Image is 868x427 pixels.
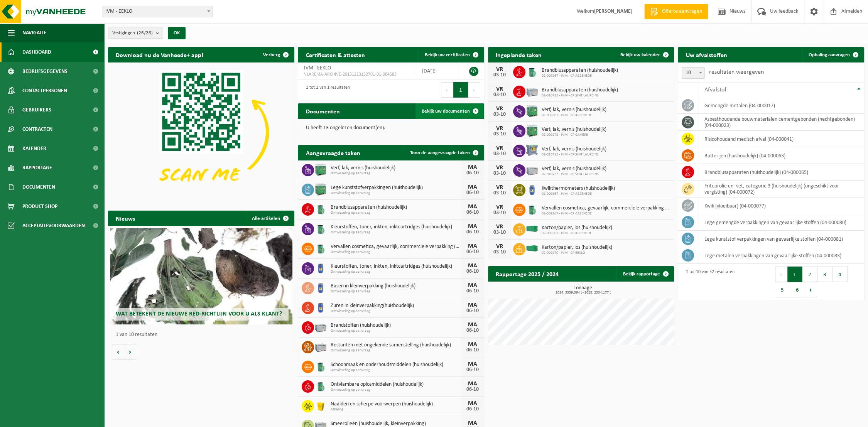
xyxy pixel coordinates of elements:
[492,66,507,73] div: VR
[419,47,483,62] a: Bekijk uw certificaten
[314,399,327,412] img: LP-SB-00050-HPE-22
[492,171,507,176] div: 03-10
[614,47,673,62] a: Bekijk uw kalender
[542,251,612,255] span: 02-009270 - IVM - CP EEKLO
[465,289,480,294] div: 06-10
[492,151,507,157] div: 03-10
[465,184,480,190] div: MA
[682,266,734,298] div: 1 tot 10 van 52 resultaten
[330,401,461,407] span: Naalden en scherpe voorwerpen (huishoudelijk)
[465,367,480,373] div: 06-10
[330,348,461,353] span: Omwisseling op aanvraag
[422,109,470,114] span: Bekijk uw documenten
[660,8,704,15] span: Offerte aanvragen
[330,230,461,235] span: Omwisseling op aanvraag
[492,250,507,255] div: 03-10
[492,204,507,210] div: VR
[620,52,660,57] span: Bekijk uw kalender
[698,197,864,214] td: kwik (vloeibaar) (04-000077)
[298,103,347,118] h2: Documenten
[330,204,461,211] span: Brandblusapparaten (huishoudelijk)
[108,47,211,62] h2: Download nu de Vanheede+ app!
[102,6,213,17] span: IVM - EEKLO
[116,332,290,338] p: 1 van 10 resultaten
[314,222,327,235] img: PB-OT-0200-MET-00-02
[416,62,458,79] td: [DATE]
[330,263,461,270] span: Kleurstoffen, toner, inkten, inktcartridges (huishoudelijk)
[246,211,294,226] a: Alle artikelen
[542,87,618,93] span: Brandblusapparaten (huishoudelijk)
[492,210,507,216] div: 03-10
[314,261,327,274] img: PB-OT-0120-HPE-00-02
[678,47,735,62] h2: Uw afvalstoffen
[330,381,461,388] span: Ontvlambare oplosmiddelen (huishoudelijk)
[698,147,864,164] td: batterijen (huishoudelijk) (04-000063)
[108,27,163,39] button: Vestigingen(26/26)
[790,282,805,297] button: 6
[682,67,705,79] span: 10
[492,243,507,250] div: VR
[22,158,52,177] span: Rapportage
[137,30,153,35] count: (26/26)
[492,191,507,196] div: 03-10
[330,362,461,368] span: Schoonmaak en onderhoudsmiddelen (huishoudelijk)
[525,203,539,216] img: PB-OT-0200-MET-00-02
[833,267,848,282] button: 4
[465,164,480,170] div: MA
[330,303,461,309] span: Zuren in kleinverpakking(huishoudelijk)
[465,348,480,353] div: 06-10
[22,81,67,100] span: Contactpersonen
[22,216,85,235] span: Acceptatievoorwaarden
[542,211,670,216] span: 02-009267 - IVM - CP ASSENEDE
[314,379,327,392] img: PB-OT-0200-MET-00-02
[22,177,55,197] span: Documenten
[263,52,280,57] span: Verberg
[465,302,480,308] div: MA
[525,183,539,196] img: PB-OT-0120-HPE-00-02
[330,368,461,373] span: Omwisseling op aanvraag
[330,283,461,289] span: Basen in kleinverpakking (huishoudelijk)
[257,47,294,62] button: Verberg
[314,202,327,215] img: PB-OT-0200-MET-00-02
[108,211,143,226] h2: Nieuws
[465,243,480,249] div: MA
[22,23,46,42] span: Navigatie
[330,244,461,250] span: Vervallen cosmetica, gevaarlijk, commerciele verpakking (huishoudelijk)
[488,266,566,281] h2: Rapportage 2025 / 2024
[492,291,674,295] span: 2024: 3559,594 t - 2025: 2534,177 t
[465,210,480,215] div: 06-10
[22,100,51,120] span: Gebruikers
[302,81,350,98] div: 1 tot 1 van 1 resultaten
[488,47,549,62] h2: Ingeplande taken
[298,145,368,160] h2: Aangevraagde taken
[330,250,461,255] span: Omwisseling op aanvraag
[542,113,606,118] span: 02-009267 - IVM - CP ASSENEDE
[698,231,864,247] td: lege kunststof verpakkingen van gevaarlijke stoffen (04-000081)
[425,52,470,57] span: Bekijk uw certificaten
[465,230,480,235] div: 06-10
[465,308,480,314] div: 06-10
[415,103,483,119] a: Bekijk uw documenten
[465,387,480,392] div: 06-10
[330,421,461,427] span: Smeerolieën (huishoudelijk, kleinverpakking)
[775,267,787,282] button: Previous
[465,269,480,274] div: 06-10
[112,344,124,359] button: Vorige
[108,62,294,202] img: Download de VHEPlus App
[465,381,480,387] div: MA
[698,247,864,264] td: lege metalen verpakkingen van gevaarlijke stoffen (04-000083)
[124,344,136,359] button: Volgende
[465,204,480,210] div: MA
[298,47,372,62] h2: Certificaten & attesten
[492,145,507,151] div: VR
[775,282,790,297] button: 5
[492,132,507,137] div: 03-10
[492,112,507,117] div: 03-10
[542,225,612,231] span: Karton/papier, los (huishoudelijk)
[698,114,864,131] td: asbesthoudende bouwmaterialen cementgebonden (hechtgebonden) (04-000023)
[304,65,331,71] span: IVM - EEKLO
[22,139,46,158] span: Kalender
[465,407,480,412] div: 06-10
[314,359,327,373] img: PB-OT-0200-MET-00-02
[802,267,817,282] button: 2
